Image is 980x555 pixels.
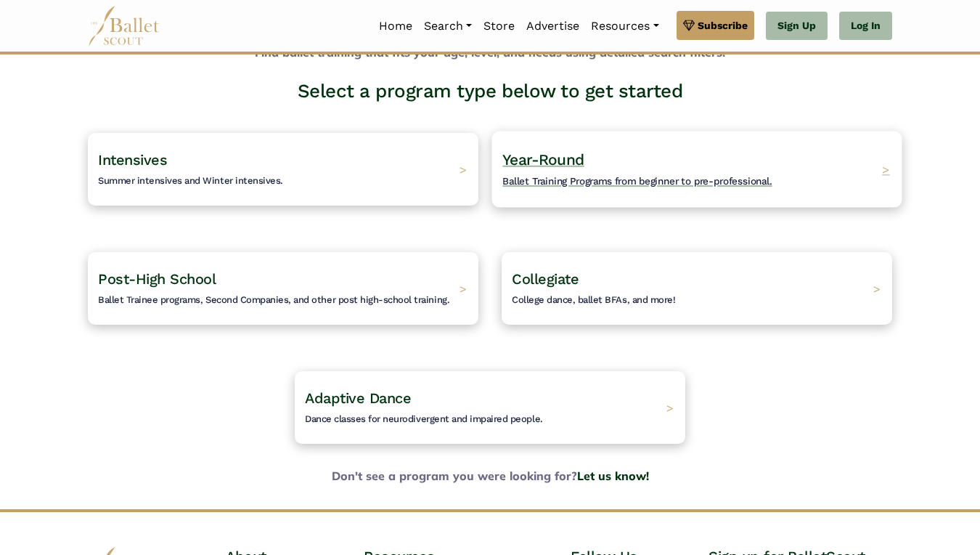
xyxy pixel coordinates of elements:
a: Year-RoundBallet Training Programs from beginner to pre-professional. > [502,133,892,206]
a: Search [418,11,478,41]
img: gem.svg [683,17,695,33]
a: Store [478,11,520,41]
span: > [666,400,674,415]
span: > [460,281,467,296]
a: Subscribe [677,11,754,40]
span: Collegiate [512,270,579,288]
span: Post-High School [98,270,216,288]
a: Post-High SchoolBallet Trainee programs, Second Companies, and other post high-school training. > [88,252,478,325]
span: > [460,162,467,177]
span: Dance classes for neurodivergent and impaired people. [305,413,543,424]
a: Sign Up [766,12,828,41]
span: Adaptive Dance [305,389,411,407]
a: Log In [839,12,892,41]
a: Advertise [520,11,585,41]
span: Year-Round [502,150,584,169]
b: Find ballet training that fits your age, level, and needs using detailed search filters. [255,45,725,60]
a: Home [373,11,418,41]
span: College dance, ballet BFAs, and more! [512,294,675,305]
span: Ballet Training Programs from beginner to pre-professional. [502,175,772,187]
a: IntensivesSummer intensives and Winter intensives. > [88,133,478,206]
h3: Select a program type below to get started [76,79,904,104]
a: CollegiateCollege dance, ballet BFAs, and more! > [502,252,892,325]
span: > [882,161,890,177]
span: > [873,281,881,296]
a: Resources [585,11,664,41]
a: Adaptive DanceDance classes for neurodivergent and impaired people. > [295,371,685,444]
b: Don't see a program you were looking for? [76,467,904,486]
span: Intensives [98,151,167,169]
span: Ballet Trainee programs, Second Companies, and other post high-school training. [98,294,449,305]
span: Summer intensives and Winter intensives. [98,175,283,186]
span: Subscribe [698,17,748,33]
a: Let us know! [577,469,649,483]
